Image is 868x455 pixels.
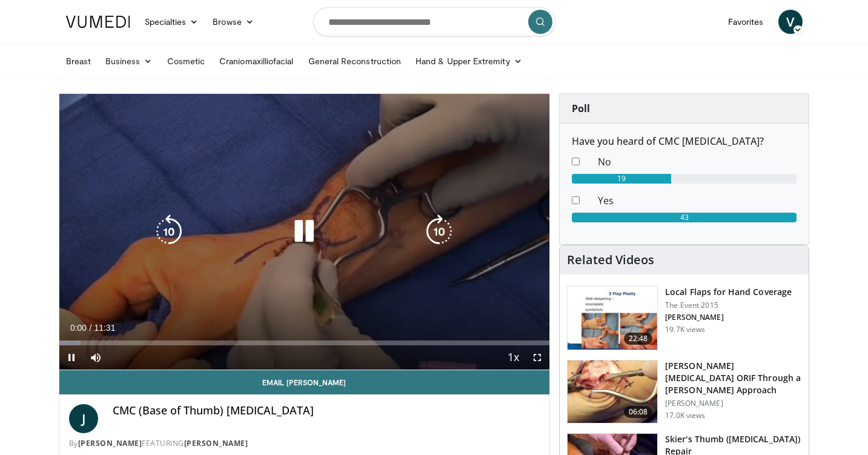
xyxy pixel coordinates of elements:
h3: [PERSON_NAME][MEDICAL_DATA] ORIF Through a [PERSON_NAME] Approach [665,360,801,396]
div: 43 [572,213,797,222]
p: [PERSON_NAME] [665,399,801,408]
p: 19.7K views [665,325,705,334]
a: V [778,10,803,34]
a: 22:48 Local Flaps for Hand Coverage The Event 2015 [PERSON_NAME] 19.7K views [567,286,801,350]
strong: Poll [572,102,590,115]
a: Hand & Upper Extremity [408,49,529,73]
div: 19 [572,174,671,184]
h6: Have you heard of CMC [MEDICAL_DATA]? [572,136,797,147]
a: [PERSON_NAME] [78,438,142,448]
img: b6f583b7-1888-44fa-9956-ce612c416478.150x105_q85_crop-smart_upscale.jpg [568,287,657,350]
h4: Related Videos [567,253,654,267]
a: Craniomaxilliofacial [212,49,300,73]
p: [PERSON_NAME] [665,313,792,322]
h4: CMC (Base of Thumb) [MEDICAL_DATA] [113,404,540,417]
a: General Reconstruction [301,49,409,73]
a: Cosmetic [160,49,213,73]
dd: No [589,154,806,169]
a: 06:08 [PERSON_NAME][MEDICAL_DATA] ORIF Through a [PERSON_NAME] Approach [PERSON_NAME] 17.0K views [567,360,801,424]
p: 17.0K views [665,411,705,420]
a: Email [PERSON_NAME] [59,370,550,394]
span: 06:08 [624,406,653,418]
a: Breast [59,49,98,73]
button: Playback Rate [501,345,525,370]
span: / [90,323,92,333]
span: 11:31 [94,323,115,333]
dd: Yes [589,193,806,208]
div: By FEATURING [69,438,540,449]
button: Pause [59,345,84,370]
span: 0:00 [70,323,87,333]
a: Business [98,49,160,73]
p: The Event 2015 [665,301,792,310]
button: Mute [84,345,108,370]
img: af335e9d-3f89-4d46-97d1-d9f0cfa56dd9.150x105_q85_crop-smart_upscale.jpg [568,360,657,423]
span: 22:48 [624,333,653,345]
h3: Local Flaps for Hand Coverage [665,286,792,298]
div: Progress Bar [59,340,550,345]
img: VuMedi Logo [66,16,130,28]
a: J [69,404,98,433]
button: Fullscreen [525,345,549,370]
a: Browse [205,10,261,34]
input: Search topics, interventions [313,7,555,36]
a: Specialties [137,10,206,34]
video-js: Video Player [59,94,550,370]
a: Favorites [721,10,771,34]
a: [PERSON_NAME] [184,438,248,448]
